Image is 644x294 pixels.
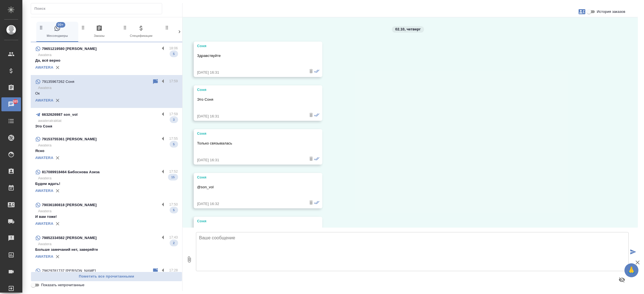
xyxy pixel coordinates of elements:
span: Заказы [80,25,118,38]
div: Пометить непрочитанным [152,268,159,274]
p: Awatera [38,208,178,214]
span: 5 [170,51,178,57]
div: 6632626987 son_vol17:59awateratraktatЭто Соня3 [31,108,182,132]
p: Только связывалась [197,141,303,146]
span: Спецификации [122,25,160,38]
div: [DATE] 16:32 [197,201,303,207]
div: 79852334582 [PERSON_NAME]17:43AwateraБольше замечаний нет, заверяйте2AWATERA [31,231,182,264]
p: 79629781737 [PERSON_NAME] [42,268,96,274]
span: 🙏 [627,264,636,276]
button: 🙏 [624,263,638,277]
p: И вам тоже! [35,214,178,220]
button: Заявки [575,5,589,18]
p: 79036180818 [PERSON_NAME] [42,202,97,208]
p: 17:43 [169,235,178,240]
span: 5 [170,207,178,213]
span: 99+ [56,22,65,28]
svg: Зажми и перетащи, чтобы поменять порядок вкладок [39,25,44,30]
p: 79153755361 [PERSON_NAME] [42,136,97,142]
div: Соня [197,175,303,180]
span: Мессенджеры [39,25,76,38]
p: 79135967262 Соня [42,79,74,85]
p: 17:59 [169,78,178,84]
p: Будем ждать! [35,181,178,187]
input: Поиск [34,5,162,13]
p: 18:06 [169,45,178,51]
svg: Зажми и перетащи, чтобы поменять порядок вкладок [80,25,86,30]
span: Показать непрочитанные [41,282,84,288]
p: 17:52 [169,169,178,174]
p: Awatera [38,241,178,247]
p: 79852334582 [PERSON_NAME] [42,235,97,241]
p: Ок [35,91,178,96]
button: Удалить привязку [53,220,62,228]
p: Больше замечаний нет, заверяйте [35,247,178,252]
span: 3 [170,117,178,122]
div: [DATE] 16:31 [197,114,303,119]
p: Awatera [38,143,178,148]
a: [URL][DOMAIN_NAME] [197,227,303,242]
span: Пометить все прочитанными [34,273,179,280]
span: Клиенты [164,25,202,38]
div: 79153755361 [PERSON_NAME]17:55AwateraЯсно5AWATERA [31,132,182,165]
button: Удалить привязку [53,63,62,72]
a: AWATERA [35,254,53,259]
p: Awatera [38,85,178,91]
p: Awatera [38,52,178,58]
a: 385 [1,97,21,111]
span: 5 [170,141,178,147]
a: AWATERA [35,156,53,160]
span: 2 [170,240,178,246]
button: Пометить все прочитанными [31,272,182,281]
div: 79135967262 Соня17:59AwateraОкAWATERA [31,75,182,108]
a: AWATERA [35,65,53,69]
p: 6632626987 son_vol [42,112,78,117]
p: 817089918464 Бибоснова Азиза [42,169,100,175]
button: Удалить привязку [53,187,62,195]
svg: Зажми и перетащи, чтобы поменять порядок вкладок [164,25,170,30]
p: Ясно [35,148,178,154]
svg: Зажми и перетащи, чтобы поменять порядок вкладок [122,25,128,30]
p: Здравствуйте [197,53,303,59]
p: @son_vol [197,184,303,190]
p: 17:59 [169,111,178,117]
div: Соня [197,218,303,224]
p: 79651219580 [PERSON_NAME] [42,46,97,52]
p: 17:55 [169,136,178,141]
button: Предпросмотр [615,273,629,286]
p: 17:28 [169,268,178,273]
p: 17:50 [169,202,178,207]
p: awateratraktat [38,118,178,124]
div: 79036180818 [PERSON_NAME]17:50AwateraИ вам тоже!5AWATERA [31,198,182,231]
div: Соня [197,87,303,93]
p: Да, всё верно [35,58,178,63]
button: Удалить привязку [53,154,62,162]
div: [DATE] 16:31 [197,70,303,75]
button: Удалить привязку [53,252,62,261]
div: 79651219580 [PERSON_NAME]18:06AwateraДа, всё верно5AWATERA [31,42,182,75]
span: 385 [9,99,22,104]
span: 15 [168,174,178,180]
a: AWATERA [35,221,53,226]
div: Соня [197,131,303,136]
span: История заказов [597,9,625,15]
p: Awatera [38,175,178,181]
div: [DATE] 16:31 [197,157,303,163]
div: Соня [197,43,303,49]
a: AWATERA [35,98,53,102]
p: Это Соня [197,97,303,102]
div: 817089918464 Бибоснова Азиза17:52AwateraБудем ждать!15AWATERA [31,165,182,198]
p: 02.10, четверг [395,26,421,32]
div: Пометить непрочитанным [152,78,159,85]
p: Это Соня [35,124,178,129]
a: AWATERA [35,189,53,193]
